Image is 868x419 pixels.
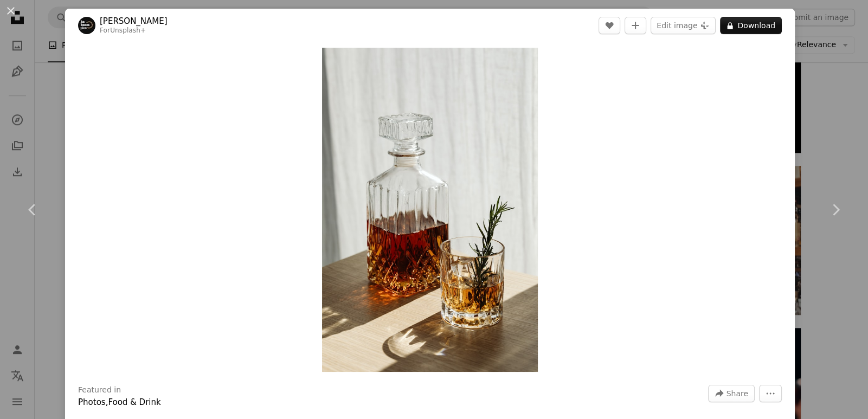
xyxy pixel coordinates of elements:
span: , [106,397,108,407]
button: More Actions [759,385,782,402]
button: Edit image [651,17,716,34]
img: a glass of whiskey and a decanter on a table [322,48,538,372]
button: Add to Collection [625,17,646,34]
button: Share this image [708,385,755,402]
button: Download [720,17,782,34]
a: Unsplash+ [110,27,146,34]
span: Share [726,385,748,402]
a: Next [803,158,868,262]
button: Like [599,17,620,34]
a: Photos [78,397,106,407]
h3: Featured in [78,385,121,396]
a: [PERSON_NAME] [100,16,168,27]
div: For [100,27,168,35]
img: Go to Karolina Grabowska's profile [78,17,95,34]
a: Food & Drink [108,397,160,407]
button: Zoom in on this image [322,48,538,372]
